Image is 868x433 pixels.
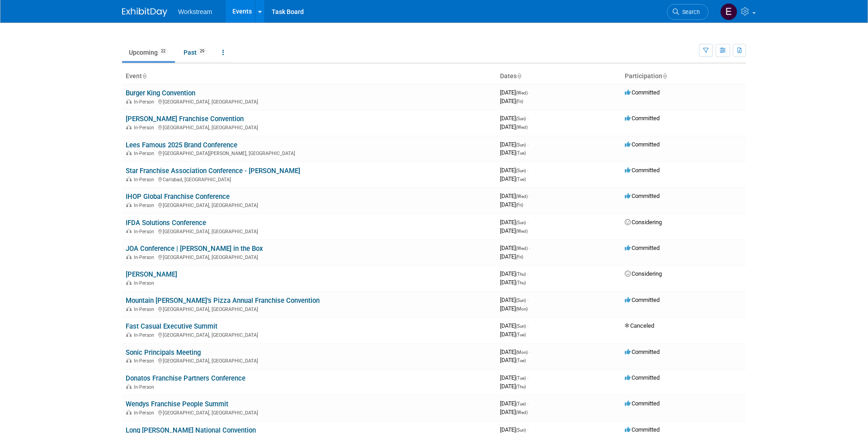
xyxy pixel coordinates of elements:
span: [DATE] [500,297,528,303]
img: In-Person Event [126,332,132,337]
span: In-Person [134,384,157,390]
span: (Wed) [516,194,528,199]
span: (Wed) [516,90,528,95]
span: (Wed) [516,246,528,251]
span: - [527,297,528,303]
a: Search [667,4,708,20]
span: In-Person [134,99,157,105]
span: 22 [158,48,168,55]
span: [DATE] [500,245,530,251]
span: - [527,167,528,174]
span: (Sun) [516,220,526,225]
img: ExhibitDay [122,8,167,17]
span: Canceled [625,322,654,329]
span: (Wed) [516,125,528,130]
a: Sort by Event Name [142,72,146,80]
span: Committed [625,89,660,96]
span: In-Person [134,177,157,183]
span: (Wed) [516,410,528,415]
a: Wendys Franchise People Summit [126,400,228,408]
span: - [527,400,528,407]
span: [DATE] [500,348,530,355]
a: Burger King Convention [126,89,195,97]
span: - [527,426,528,433]
span: [DATE] [500,331,526,338]
span: - [527,270,528,277]
div: [GEOGRAPHIC_DATA], [GEOGRAPHIC_DATA] [126,201,493,208]
div: Carlsbad, [GEOGRAPHIC_DATA] [126,175,493,183]
span: [DATE] [500,426,528,433]
span: In-Person [134,280,157,286]
span: [DATE] [500,167,528,174]
div: [GEOGRAPHIC_DATA], [GEOGRAPHIC_DATA] [126,357,493,364]
span: In-Person [134,306,157,312]
span: - [527,115,528,122]
img: In-Person Event [126,99,132,104]
span: [DATE] [500,193,530,199]
span: [DATE] [500,400,528,407]
a: Upcoming22 [122,44,175,61]
a: Sonic Principals Meeting [126,348,201,357]
div: [GEOGRAPHIC_DATA], [GEOGRAPHIC_DATA] [126,409,493,416]
span: Committed [625,426,660,433]
span: Committed [625,245,660,251]
div: [GEOGRAPHIC_DATA], [GEOGRAPHIC_DATA] [126,123,493,131]
a: Lees Famous 2025 Brand Conference [126,141,237,149]
span: (Sun) [516,298,526,303]
img: In-Person Event [126,280,132,285]
span: [DATE] [500,227,528,234]
span: [DATE] [500,253,523,260]
span: - [527,322,528,329]
a: [PERSON_NAME] [126,270,177,278]
th: Dates [496,69,621,84]
span: (Thu) [516,272,526,277]
div: [GEOGRAPHIC_DATA], [GEOGRAPHIC_DATA] [126,305,493,312]
span: Committed [625,297,660,303]
span: 29 [197,48,207,55]
img: In-Person Event [126,151,132,155]
a: Fast Casual Executive Summit [126,322,217,330]
th: Participation [621,69,746,84]
span: (Sun) [516,142,526,147]
span: (Fri) [516,202,523,207]
span: (Tue) [516,151,526,155]
span: Committed [625,115,660,122]
span: Search [679,9,700,15]
a: Donatos Franchise Partners Conference [126,374,245,382]
span: [DATE] [500,98,523,104]
img: In-Person Event [126,125,132,129]
span: [DATE] [500,374,528,381]
span: (Tue) [516,376,526,381]
span: [DATE] [500,201,523,208]
span: [DATE] [500,409,528,415]
a: [PERSON_NAME] Franchise Convention [126,115,244,123]
span: [DATE] [500,305,528,312]
a: Past29 [177,44,214,61]
span: [DATE] [500,175,526,182]
span: [DATE] [500,270,528,277]
div: [GEOGRAPHIC_DATA], [GEOGRAPHIC_DATA] [126,227,493,235]
span: Committed [625,348,660,355]
div: [GEOGRAPHIC_DATA][PERSON_NAME], [GEOGRAPHIC_DATA] [126,149,493,156]
span: (Sun) [516,168,526,173]
span: (Sun) [516,116,526,121]
span: (Fri) [516,99,523,104]
span: In-Person [134,151,157,156]
span: (Wed) [516,229,528,234]
span: [DATE] [500,149,526,156]
span: Committed [625,167,660,174]
span: (Thu) [516,280,526,285]
span: [DATE] [500,383,526,390]
span: - [529,348,530,355]
div: [GEOGRAPHIC_DATA], [GEOGRAPHIC_DATA] [126,331,493,338]
span: Committed [625,193,660,199]
span: - [529,193,530,199]
span: [DATE] [500,279,526,286]
span: (Tue) [516,358,526,363]
span: (Thu) [516,384,526,389]
img: In-Person Event [126,229,132,233]
span: In-Person [134,358,157,364]
a: Mountain [PERSON_NAME]’s Pizza Annual Franchise Convention [126,297,320,305]
span: - [527,219,528,226]
div: [GEOGRAPHIC_DATA], [GEOGRAPHIC_DATA] [126,98,493,105]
